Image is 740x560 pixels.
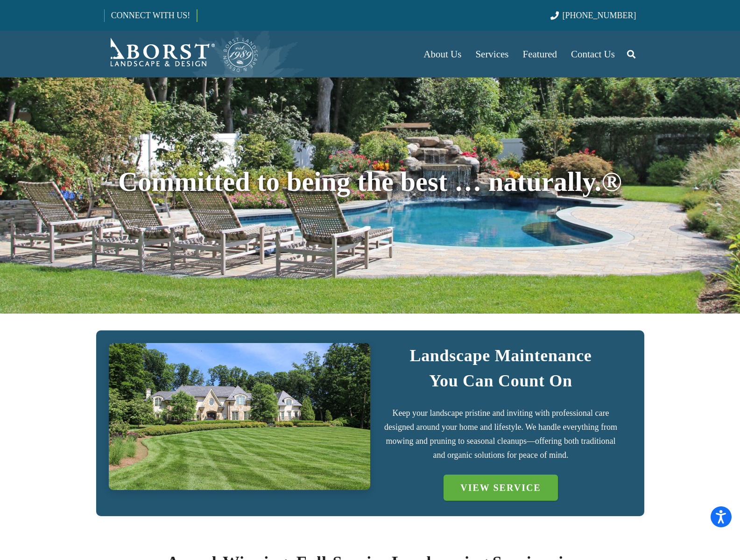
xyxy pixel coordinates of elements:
[468,31,515,77] a: Services
[622,42,641,66] a: Search
[384,408,617,460] span: Keep your landscape pristine and inviting with professional care designed around your home and li...
[409,346,592,365] strong: Landscape Maintenance
[516,31,564,77] a: Featured
[105,4,197,27] a: CONNECT WITH US!
[571,49,615,60] span: Contact Us
[475,49,508,60] span: Services
[416,31,468,77] a: About Us
[444,475,557,501] a: VIEW SERVICE
[550,11,636,20] a: [PHONE_NUMBER]
[564,31,622,77] a: Contact Us
[563,11,636,20] span: [PHONE_NUMBER]
[429,371,572,390] strong: You Can Count On
[104,35,259,73] a: Borst-Logo
[423,49,461,60] span: About Us
[523,49,557,60] span: Featured
[109,343,370,490] a: IMG_7723 (1)
[118,167,622,197] span: Committed to being the best … naturally.®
